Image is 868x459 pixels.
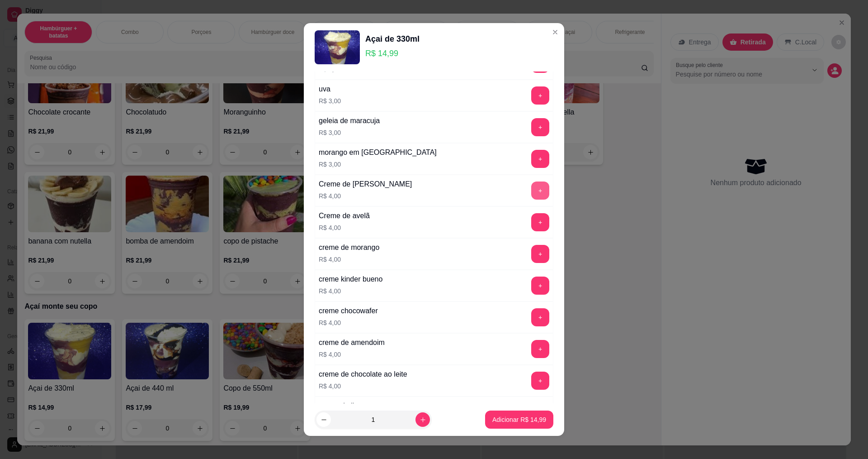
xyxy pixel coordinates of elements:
[531,403,549,421] button: add
[531,372,549,390] button: add
[319,255,379,264] p: R$ 4,00
[365,33,420,45] div: Açai de 330ml
[319,337,385,348] div: creme de amendoim
[531,86,549,105] button: add
[531,308,549,326] button: add
[531,245,549,263] button: add
[319,84,341,95] div: uva
[365,47,420,60] p: R$ 14,99
[531,213,549,231] button: add
[319,223,370,232] p: R$ 4,00
[319,242,379,253] div: creme de morango
[531,340,549,358] button: add
[319,179,412,190] div: Creme de [PERSON_NAME]
[531,118,549,136] button: add
[319,115,380,126] div: geleia de maracuja
[415,412,430,427] button: increase-product-quantity
[319,306,378,316] div: creme chocowafer
[319,350,385,359] p: R$ 4,00
[319,128,380,137] p: R$ 3,00
[319,191,412,201] p: R$ 4,00
[319,274,382,285] div: creme kinder bueno
[531,182,549,200] button: add
[319,96,341,105] p: R$ 3,00
[315,30,360,64] img: product-image
[319,369,407,380] div: creme de chocolate ao leite
[316,412,331,427] button: decrease-product-quantity
[319,318,378,327] p: R$ 4,00
[319,147,437,158] div: morango em [GEOGRAPHIC_DATA]
[319,287,382,296] p: R$ 4,00
[531,150,549,168] button: add
[319,401,368,411] div: creme de limao
[319,382,407,391] p: R$ 4,00
[531,277,549,295] button: add
[485,411,553,429] button: Adicionar R$ 14,99
[319,160,437,169] p: R$ 3,00
[548,25,562,39] button: Close
[319,210,370,221] div: Creme de avelã
[492,415,546,424] p: Adicionar R$ 14,99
